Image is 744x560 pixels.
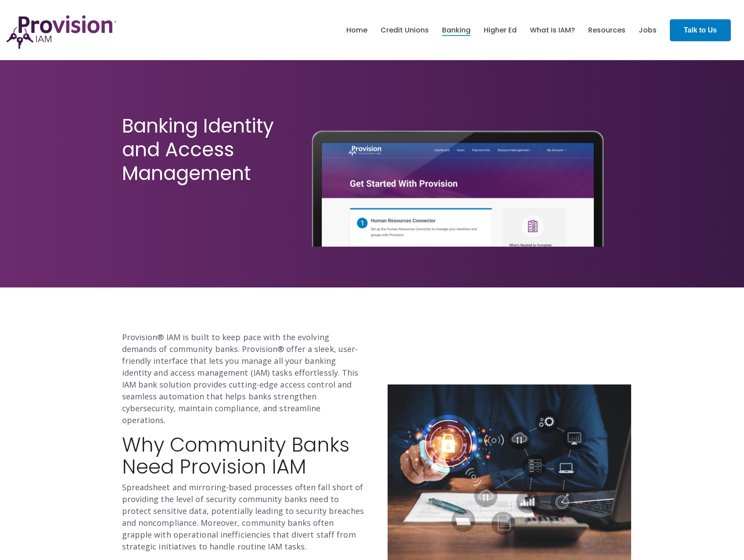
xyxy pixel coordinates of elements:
strong: Talk to Us [684,26,717,34]
p: Provision® IAM is built to keep pace with the evolving demands of community banks. Provision® off... [122,331,366,426]
img: ProvisionIAM-Logo-Purple [7,15,116,49]
a: Higher Ed [484,23,517,38]
a: Talk to Us [670,19,731,41]
a: Resources [588,23,625,38]
a: Home [346,23,367,38]
a: Banking [442,23,471,38]
span: Banking Identity and Access Management [122,112,274,187]
a: Jobs [639,23,657,38]
h2: Why Community Banks Need Provision IAM [122,434,366,477]
a: What is IAM? [530,23,575,38]
a: Credit Unions [381,23,429,38]
nav: menu [340,16,663,44]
